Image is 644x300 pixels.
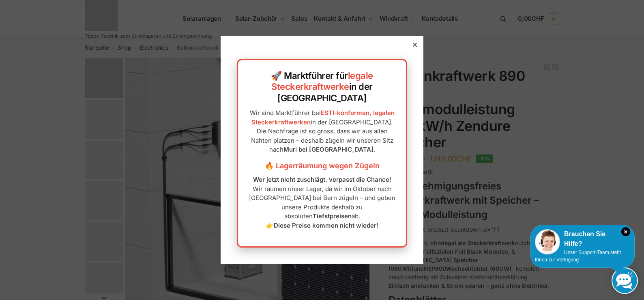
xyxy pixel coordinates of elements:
h2: 🚀 Marktführer für in der [GEOGRAPHIC_DATA] [246,70,398,104]
p: Wir räumen unser Lager, da wir im Oktober nach [GEOGRAPHIC_DATA] bei Bern zügeln – und geben unse... [246,175,398,230]
img: Customer service [535,229,560,254]
a: legale Steckerkraftwerke [271,70,373,92]
strong: Muri bei [GEOGRAPHIC_DATA] [283,146,374,153]
div: Brauchen Sie Hilfe? [535,229,630,249]
h3: 🔥 Lagerräumung wegen Zügeln [246,161,398,171]
strong: Wer jetzt nicht zuschlägt, verpasst die Chance! [253,176,391,183]
i: Schließen [621,227,630,236]
span: Unser Support-Team steht Ihnen zur Verfügung [535,250,621,263]
p: Wir sind Marktführer bei in der [GEOGRAPHIC_DATA]. Die Nachfrage ist so gross, dass wir aus allen... [246,109,398,154]
strong: Diese Preise kommen nicht wieder! [274,222,378,229]
a: ESTI-konformen, legalen Steckerkraftwerken [251,109,395,126]
strong: Tiefstpreisen [313,212,352,220]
